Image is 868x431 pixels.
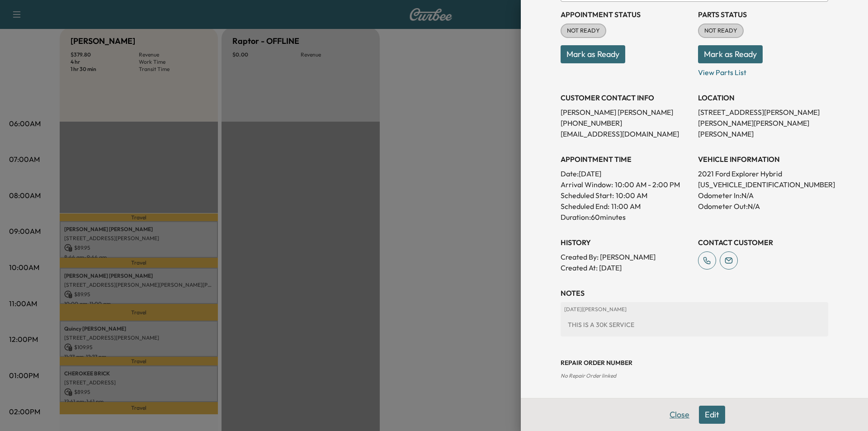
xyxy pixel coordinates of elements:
h3: APPOINTMENT TIME [561,154,691,165]
p: [US_VEHICLE_IDENTIFICATION_NUMBER] [698,179,828,190]
span: NOT READY [561,26,605,35]
p: 11:00 AM [611,201,641,212]
h3: VEHICLE INFORMATION [698,154,828,165]
div: THIS IS A 30K SERVICE [564,317,825,333]
p: 2021 Ford Explorer Hybrid [698,168,828,179]
p: Duration: 60 minutes [561,212,691,223]
p: [DATE] | [PERSON_NAME] [564,306,825,313]
h3: CONTACT CUSTOMER [698,237,828,248]
p: View Parts List [698,63,828,78]
h3: CUSTOMER CONTACT INFO [561,92,691,103]
p: Date: [DATE] [561,168,691,179]
p: Arrival Window: [561,179,691,190]
span: No Repair Order linked [561,372,616,379]
h3: Parts Status [698,9,828,20]
h3: Repair Order number [561,358,828,367]
button: Close [664,406,695,424]
p: Odometer Out: N/A [698,201,828,212]
h3: History [561,237,691,248]
p: Created By : [PERSON_NAME] [561,251,691,262]
span: 10:00 AM - 2:00 PM [615,179,680,190]
p: Scheduled End: [561,201,609,212]
h3: LOCATION [698,92,828,103]
p: Created At : [DATE] [561,262,691,273]
button: Mark as Ready [561,45,625,63]
p: [PHONE_NUMBER] [561,118,691,128]
h3: NOTES [561,288,828,298]
p: [EMAIL_ADDRESS][DOMAIN_NAME] [561,128,691,139]
button: Mark as Ready [698,45,763,63]
span: NOT READY [699,26,743,35]
button: Edit [699,406,725,424]
p: [PERSON_NAME] [PERSON_NAME] [561,107,691,118]
p: 10:00 AM [616,190,647,201]
p: [STREET_ADDRESS][PERSON_NAME][PERSON_NAME][PERSON_NAME][PERSON_NAME] [698,107,828,139]
p: Odometer In: N/A [698,190,828,201]
h3: Appointment Status [561,9,691,20]
p: Scheduled Start: [561,190,614,201]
